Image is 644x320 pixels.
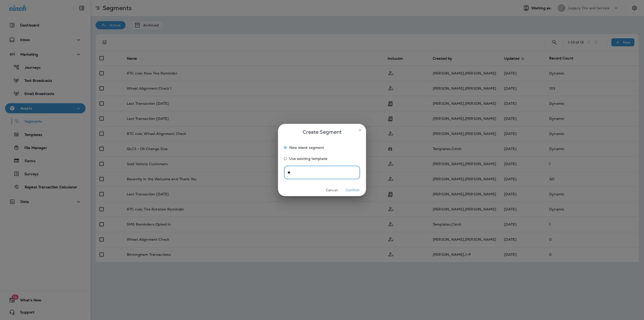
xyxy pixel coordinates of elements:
button: Confirm [343,186,362,194]
span: Use existing template [289,157,327,161]
button: close [356,126,364,134]
button: Cancel [322,186,341,194]
span: New blank segment [289,146,324,150]
span: Create Segment [303,128,342,136]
